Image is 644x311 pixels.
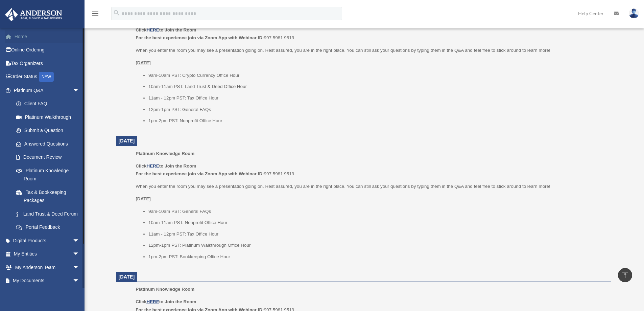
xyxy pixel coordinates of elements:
span: Platinum Knowledge Room [136,151,194,156]
a: My Documentsarrow_drop_down [5,274,90,288]
li: 12pm-1pm PST: General FAQs [148,106,606,114]
a: menu [91,12,99,18]
a: Land Trust & Deed Forum [9,207,90,221]
a: Digital Productsarrow_drop_down [5,234,90,247]
a: Platinum Knowledge Room [9,164,86,185]
a: Order StatusNEW [5,70,90,84]
u: [DATE] [136,60,151,65]
span: Platinum Knowledge Room [136,287,194,292]
a: Client FAQ [9,97,90,111]
p: When you enter the room you may see a presentation going on. Rest assured, you are in the right p... [136,46,606,54]
span: [DATE] [119,274,135,280]
b: For the best experience join via Zoom App with Webinar ID: [136,35,264,40]
a: Answered Questions [9,137,90,151]
b: For the best experience join via Zoom App with Webinar ID: [136,171,264,176]
li: 9am-10am PST: General FAQs [148,207,606,216]
a: Tax & Bookkeeping Packages [9,185,90,207]
a: vertical_align_top [618,268,632,282]
a: Platinum Walkthrough [9,110,90,124]
a: HERE [146,27,159,32]
li: 9am-10am PST: Crypto Currency Office Hour [148,71,606,80]
b: Click to Join the Room [136,163,196,169]
a: Tax Organizers [5,57,90,70]
u: [DATE] [136,196,151,201]
span: arrow_drop_down [73,274,86,288]
img: User Pic [629,8,639,18]
p: 997 5981 9519 [136,26,606,42]
a: Platinum Q&Aarrow_drop_down [5,84,90,97]
a: Submit a Question [9,124,90,137]
li: 11am - 12pm PST: Tax Office Hour [148,230,606,238]
a: Home [5,30,90,43]
a: Portal Feedback [9,221,90,234]
span: arrow_drop_down [73,234,86,248]
li: 1pm-2pm PST: Nonprofit Office Hour [148,117,606,125]
a: Document Review [9,151,90,164]
i: menu [91,9,99,18]
img: Anderson Advisors Platinum Portal [3,8,64,21]
li: 12pm-1pm PST: Platinum Walkthrough Office Hour [148,241,606,249]
span: arrow_drop_down [73,261,86,274]
a: My Anderson Teamarrow_drop_down [5,261,90,274]
li: 10am-11am PST: Land Trust & Deed Office Hour [148,83,606,91]
span: [DATE] [119,138,135,143]
a: Online Ordering [5,43,90,57]
a: HERE [146,163,159,169]
li: 10am-11am PST: Nonprofit Office Hour [148,219,606,227]
i: vertical_align_top [621,271,629,279]
span: arrow_drop_down [73,84,86,97]
p: 997 5981 9519 [136,162,606,178]
a: HERE [146,299,159,304]
a: Online Learningarrow_drop_down [5,287,90,301]
a: My Entitiesarrow_drop_down [5,247,90,261]
div: NEW [39,72,54,82]
b: Click to Join the Room [136,27,196,32]
li: 1pm-2pm PST: Bookkeeping Office Hour [148,253,606,261]
span: arrow_drop_down [73,287,86,301]
b: Click to Join the Room [136,299,196,304]
p: When you enter the room you may see a presentation going on. Rest assured, you are in the right p... [136,182,606,191]
span: arrow_drop_down [73,247,86,261]
li: 11am - 12pm PST: Tax Office Hour [148,94,606,102]
i: search [113,9,120,17]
